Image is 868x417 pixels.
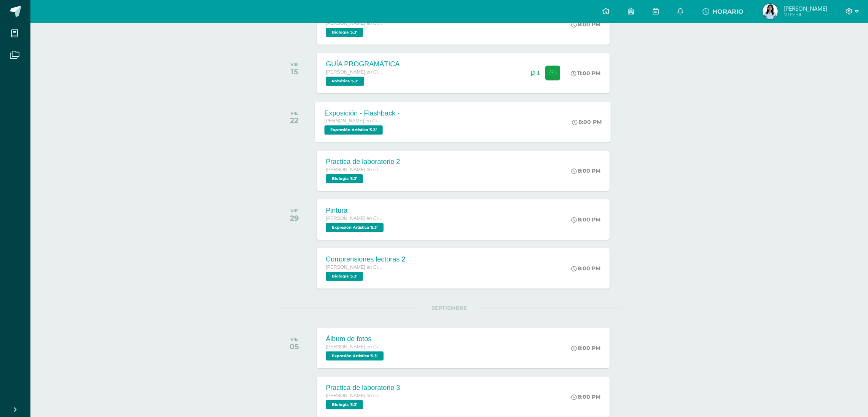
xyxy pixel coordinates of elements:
span: [PERSON_NAME] en Ciencias y Letras [326,265,383,270]
div: VIE [290,111,298,116]
div: 22 [290,116,298,125]
div: 8:00 PM [571,265,600,272]
span: Expresión Artística '5.3' [326,351,384,361]
div: VIE [290,337,299,342]
span: Biología '5.3' [326,28,363,37]
span: [PERSON_NAME] [784,5,827,12]
span: Mi Perfil [784,11,827,18]
span: Expresión Artística '5.3' [326,223,384,232]
div: 8:00 PM [572,119,602,125]
div: 05 [290,342,299,351]
span: Robótica '5.3' [326,77,364,86]
span: HORARIO [712,8,744,15]
div: 8:00 PM [571,345,600,351]
span: [PERSON_NAME] en Ciencias y Letras [326,167,383,172]
div: Archivos entregados [531,70,540,76]
div: VIE [290,62,298,67]
div: 8:00 PM [571,167,600,174]
div: Practica de laboratorio 2 [326,158,400,166]
span: Biología '5.3' [326,272,363,281]
div: Álbum de fotos [326,335,385,343]
span: Biología '5.3' [326,400,363,409]
span: [PERSON_NAME] en Ciencias y Letras [325,118,382,123]
span: [PERSON_NAME] en Ciencias y Letras [326,393,383,398]
div: Pintura [326,207,385,215]
div: 8:00 PM [571,216,600,223]
div: VIE [290,208,299,213]
img: 223bf6bb1d575a081e0f9f660850f2a8.png [763,4,778,19]
span: [PERSON_NAME] en Ciencias y Letras [326,216,383,221]
div: 29 [290,213,299,223]
div: Exposición - Flashback - [325,109,400,117]
div: Comprensiones lectoras 2 [326,255,405,263]
span: [PERSON_NAME] en Ciencias y Letras [326,69,383,75]
span: [PERSON_NAME] en Ciencias y Letras [326,344,383,350]
div: GUÍA PROGRAMÁTICA [326,60,400,68]
div: Practica de laboratorio 3 [326,384,400,392]
span: Biología '5.3' [326,174,363,183]
div: 8:00 PM [571,393,600,400]
span: SEPTIEMBRE [419,305,479,311]
span: Expresión Artística '5.3' [325,125,383,135]
div: 11:00 PM [571,70,600,77]
div: 15 [290,67,298,76]
span: [PERSON_NAME] en Ciencias y Letras [326,21,383,26]
span: 1 [537,70,540,76]
div: 8:00 PM [571,21,600,28]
